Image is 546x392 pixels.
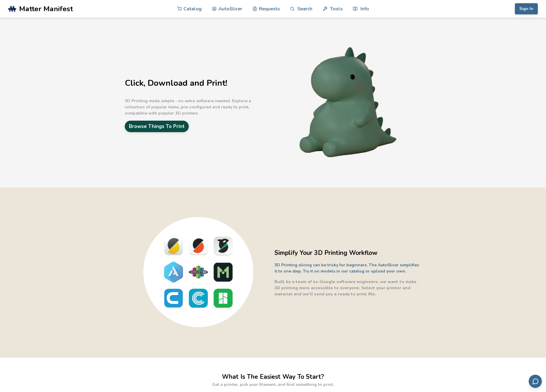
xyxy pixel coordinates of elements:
h2: Simplify Your 3D Printing Workflow [274,248,421,258]
p: Get a printer, pick your filament, and find something to print. [212,381,334,388]
h1: Click, Download and Print! [125,79,272,88]
button: Send feedback via email [529,375,542,388]
p: Built by a team of ex-Google software engineers, we want to make 3D printing more accessible to e... [274,279,421,297]
h2: What Is The Easiest Way To Start? [222,372,324,381]
p: 3D Printing slicing can be tricky for beginners. The AutoSlicer simplifies it to one step. Try it... [274,262,421,274]
button: Sign In [515,3,538,14]
a: Browse Things To Print [125,121,189,132]
span: Matter Manifest [19,5,73,13]
p: 3D Printing made simple - no extra software needed. Explore a collection of popular items, pre-co... [125,98,272,116]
